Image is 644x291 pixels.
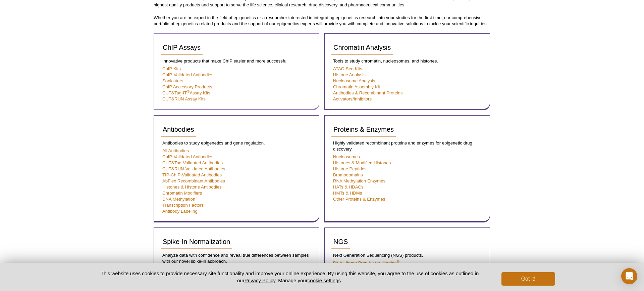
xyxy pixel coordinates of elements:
[162,72,213,77] a: ChIP-Validated Antibodies
[161,140,312,146] p: Antibodies to study epigenetics and gene regulation.
[162,90,210,95] a: CUT&Tag-IT®Assay Kits
[163,44,201,51] span: ChIP Assays
[331,235,350,249] a: NGS
[333,166,367,171] a: Histone Peptides
[501,272,555,286] button: Got it!
[333,184,364,190] a: HATs & HDACs
[621,268,637,284] div: Open Intercom Messenger
[333,238,348,245] span: NGS
[162,166,225,171] a: CUT&RUN-Validated Antibodies
[333,126,394,133] span: Proteins & Enzymes
[331,40,393,55] a: Chromatin Analysis
[162,178,225,183] a: AbFlex Recombinant Antibodies
[331,252,483,258] p: Next Generation Sequencing (NGS) products.
[154,15,490,27] p: Whether you are an expert in the field of epigenetics or a researcher interested in integrating e...
[162,160,223,165] a: CUT&Tag-Validated Antibodies
[333,96,372,101] a: Activators/Inhibitors
[333,72,366,77] a: Histone Analysis
[333,160,391,165] a: Histones & Modified Histones
[333,90,402,95] a: Antibodies & Recombinant Proteins
[162,148,189,153] a: All Antibodies
[161,40,203,55] a: ChIP Assays
[161,58,312,64] p: Innovative products that make ChIP easier and more successful.
[333,66,362,71] a: ATAC-Seq Kits
[331,58,483,64] p: Tools to study chromatin, nucleosomes, and histones.
[333,197,385,202] a: Other Proteins & Enzymes
[161,252,312,264] p: Analyze data with confidence and reveal true differences between samples with our novel spike-in ...
[333,84,380,89] a: Chromatin Assembly Kit
[162,78,183,83] a: Sonicators
[162,197,195,202] a: DNA Methylation
[161,122,196,137] a: Antibodies
[333,178,385,183] a: RNA Methylation Enzymes
[397,259,399,263] sup: ®
[333,154,360,159] a: Nucleosomes
[162,154,213,159] a: ChIP-Validated Antibodies
[162,66,181,71] a: ChIP Kits
[163,126,194,133] span: Antibodies
[163,238,230,245] span: Spike-In Normalization
[187,89,190,93] sup: ®
[162,184,222,190] a: Histones & Histone Antibodies
[331,122,396,137] a: Proteins & Enzymes
[162,96,206,101] a: CUT&RUN Assay Kits
[162,209,198,214] a: Antibody Labeling
[245,278,275,283] a: Privacy Policy
[89,270,490,284] p: This website uses cookies to provide necessary site functionality and improve your online experie...
[331,140,483,152] p: Highly validated recombinant proteins and enzymes for epigenetic drug discovery.
[333,260,399,265] a: DNA Library Prep Kit for Illumina®
[333,44,391,51] span: Chromatin Analysis
[162,84,212,89] a: ChIP Accessory Products
[161,235,232,249] a: Spike-In Normalization
[162,191,202,196] a: Chromatin Modifiers
[333,78,375,83] a: Nucleosome Analysis
[308,278,341,283] button: cookie settings
[162,203,204,208] a: Transcription Factors
[333,172,363,177] a: Bromodomains
[162,172,222,177] a: TIP-ChIP-Validated Antibodies
[333,191,362,196] a: HMTs & HDMs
